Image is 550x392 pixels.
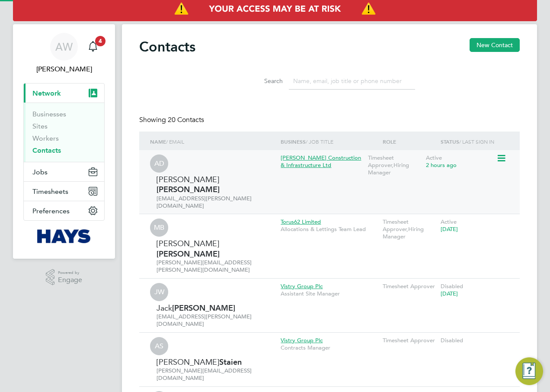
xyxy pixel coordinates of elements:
[58,276,82,284] span: Engage
[157,313,252,328] span: [EMAIL_ADDRESS][PERSON_NAME][DOMAIN_NAME]
[441,218,457,225] span: Active
[383,337,435,344] span: Timesheet Approver
[383,139,396,145] strong: ROLE
[383,218,424,240] span: Timesheet Approver,Hiring Manager
[150,219,168,237] span: MB
[139,116,206,125] div: Showing
[383,283,435,290] span: Timesheet Approver
[13,24,115,259] nav: Main navigation
[281,218,321,225] span: Torus62 Limited
[32,187,68,196] span: Timesheets
[150,337,168,356] span: AS
[244,77,283,85] label: Search
[23,64,105,74] span: Alan Watts
[58,269,82,276] span: Powered by
[32,110,66,118] a: Businesses
[150,139,166,145] strong: Name
[426,154,442,161] span: Active
[281,337,323,344] span: Vistry Group Plc
[438,132,511,152] div: / Last Sign In
[470,38,520,52] button: New Contact
[55,41,73,52] span: AW
[441,225,458,233] span: [DATE]
[37,229,91,243] img: hays-logo-retina.png
[515,357,543,385] button: Engage Resource Center
[157,357,276,367] div: [PERSON_NAME]
[368,154,409,176] span: Timesheet Approver,Hiring Manager
[95,36,106,46] span: 4
[281,139,306,145] strong: Business
[150,155,168,173] span: AD
[24,162,104,181] button: Jobs
[32,207,70,215] span: Preferences
[32,146,61,154] a: Contacts
[24,84,104,103] button: Network
[441,283,463,290] span: Disabled
[157,195,252,209] span: [EMAIL_ADDRESS][PERSON_NAME][DOMAIN_NAME]
[157,175,276,195] div: [PERSON_NAME]
[281,154,361,169] span: [PERSON_NAME] Construction & Infrastructure Ltd
[24,103,104,162] div: Network
[32,134,59,142] a: Workers
[32,89,61,97] span: Network
[46,269,83,286] a: Powered byEngage
[139,38,195,55] h2: Contacts
[289,73,415,90] input: Name, email, job title or phone number
[32,122,48,130] a: Sites
[24,182,104,201] button: Timesheets
[219,357,242,367] strong: Staien
[157,367,252,382] span: [PERSON_NAME][EMAIL_ADDRESS][DOMAIN_NAME]
[148,132,278,152] div: / Email
[168,116,204,124] span: 20 Contacts
[157,303,276,313] div: Jack
[278,132,380,152] div: / Job Title
[157,185,220,194] strong: [PERSON_NAME]
[150,283,168,302] span: JW
[172,303,235,313] strong: [PERSON_NAME]
[281,225,366,233] span: Allocations & Lettings Team Lead
[441,290,458,297] span: [DATE]
[23,33,105,74] a: AW[PERSON_NAME]
[281,290,340,297] span: Assistant Site Manager
[281,283,323,290] span: Vistry Group Plc
[157,249,220,259] strong: [PERSON_NAME]
[23,229,105,243] a: Go to home page
[157,239,276,259] div: [PERSON_NAME]
[441,337,463,344] span: Disabled
[84,33,102,61] a: 4
[441,139,459,145] strong: Status
[426,161,457,169] span: 2 hours ago
[157,259,252,273] span: [PERSON_NAME][EMAIL_ADDRESS][PERSON_NAME][DOMAIN_NAME]
[24,201,104,220] button: Preferences
[32,168,48,176] span: Jobs
[281,344,330,351] span: Contracts Manager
